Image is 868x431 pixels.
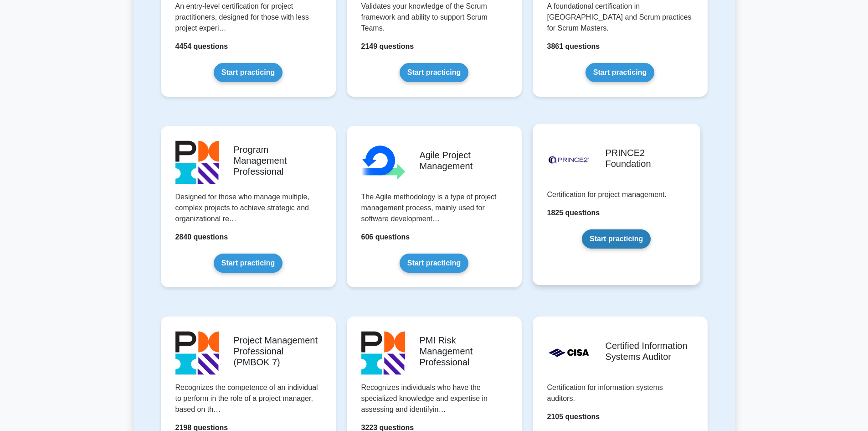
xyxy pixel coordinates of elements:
[214,63,282,82] a: Start practicing
[214,254,282,273] a: Start practicing
[400,254,468,273] a: Start practicing
[400,63,468,82] a: Start practicing
[586,63,654,82] a: Start practicing
[582,229,651,249] a: Start practicing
